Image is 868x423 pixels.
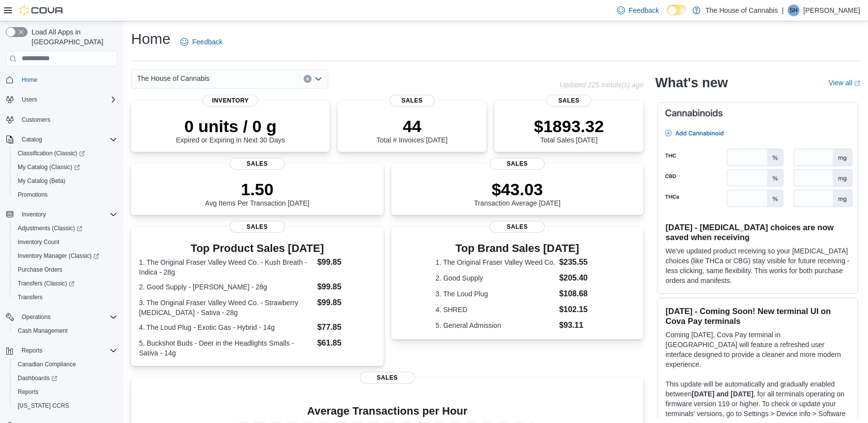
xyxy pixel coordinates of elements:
dd: $102.15 [559,304,599,316]
input: Dark Mode [667,5,688,15]
a: My Catalog (Classic) [14,161,84,173]
span: Adjustments (Classic) [14,222,117,234]
dt: 3. The Loud Plug [436,289,556,299]
span: Inventory Manager (Classic) [18,252,99,260]
dd: $108.68 [559,288,599,300]
a: Inventory Count [14,236,64,248]
span: Inventory Manager (Classic) [14,250,117,262]
span: Catalog [18,134,117,145]
a: Transfers [14,291,46,303]
button: Inventory [2,208,121,221]
span: Purchase Orders [14,264,117,276]
span: Operations [18,311,117,323]
div: Expired or Expiring in Next 30 Days [176,116,285,144]
span: My Catalog (Beta) [18,177,66,185]
button: Operations [18,311,55,323]
a: Canadian Compliance [14,358,80,370]
span: Adjustments (Classic) [18,224,82,232]
span: Purchase Orders [18,266,63,274]
p: [PERSON_NAME] [803,4,860,16]
span: Cash Management [18,327,68,335]
a: Inventory Manager (Classic) [14,250,103,262]
p: 1.50 [205,179,310,199]
span: Feedback [192,37,222,47]
p: 44 [377,116,448,136]
span: Dark Mode [667,15,667,16]
span: Promotions [18,191,48,199]
span: Inventory Count [18,238,60,246]
img: Cova [20,5,64,15]
button: My Catalog (Beta) [10,174,121,188]
a: Purchase Orders [14,264,67,276]
a: Customers [18,114,54,126]
span: Inventory [22,211,46,218]
h2: What's new [655,75,728,91]
dt: 1. The Original Fraser Valley Weed Co. [436,257,556,267]
span: Sales [230,158,285,170]
dt: 5. General Admission [436,320,556,330]
a: Inventory Manager (Classic) [10,249,121,263]
dt: 5. Buckshot Buds - Deer in the Headlights Smalls - Sativa - 14g [139,338,313,358]
a: Classification (Classic) [14,147,89,159]
button: Reports [2,344,121,357]
span: Promotions [14,189,117,201]
span: Transfers [18,293,42,301]
dt: 2. Good Supply [436,273,556,283]
span: Home [18,73,117,86]
span: Dashboards [14,372,117,384]
h4: Average Transactions per Hour [139,405,635,417]
a: Feedback [613,0,663,20]
h1: Home [131,29,171,49]
button: Clear input [304,75,312,83]
span: Inventory Count [14,236,117,248]
button: Users [2,93,121,106]
button: Users [18,94,41,106]
span: Users [18,94,117,106]
span: Cash Management [14,325,117,337]
span: Sales [547,95,591,106]
button: Operations [2,310,121,324]
button: Cash Management [10,324,121,338]
div: Total Sales [DATE] [534,116,604,144]
p: 0 units / 0 g [176,116,285,136]
span: My Catalog (Beta) [14,175,117,187]
button: [US_STATE] CCRS [10,399,121,413]
span: Customers [18,113,117,126]
span: Inventory [203,95,258,106]
button: Open list of options [314,75,322,83]
span: My Catalog (Classic) [18,163,80,171]
dt: 4. The Loud Plug - Exotic Gas - Hybrid - 14g [139,322,313,332]
dt: 4. SHRED [436,305,556,315]
span: Classification (Classic) [18,149,85,157]
button: Canadian Compliance [10,357,121,371]
span: Catalog [22,136,42,143]
button: Reports [10,385,121,399]
span: Sales [230,221,285,233]
span: Classification (Classic) [14,147,117,159]
div: Transaction Average [DATE] [474,179,561,207]
span: Users [22,96,37,104]
span: Customers [22,116,50,124]
span: Reports [22,347,42,354]
span: Canadian Compliance [14,358,117,370]
p: Updated 225 minute(s) ago [560,81,644,89]
span: Transfers [14,291,117,303]
a: Feedback [176,32,226,52]
span: Transfers (Classic) [14,278,117,289]
dd: $61.85 [317,337,376,349]
h3: Top Product Sales [DATE] [139,243,376,254]
a: My Catalog (Classic) [10,160,121,174]
button: Customers [2,112,121,127]
dd: $99.85 [317,256,376,268]
a: View allExternal link [829,79,860,87]
span: Inventory [18,209,117,220]
h3: [DATE] - Coming Soon! New terminal UI on Cova Pay terminals [665,306,850,326]
div: Total # Invoices [DATE] [377,116,448,144]
a: Promotions [14,189,52,201]
div: Sam Hilchie [788,4,799,16]
span: Sales [360,372,415,384]
h3: [DATE] - [MEDICAL_DATA] choices are now saved when receiving [665,222,850,242]
p: $1893.32 [534,116,604,136]
span: Operations [22,313,51,321]
a: Home [18,74,41,86]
